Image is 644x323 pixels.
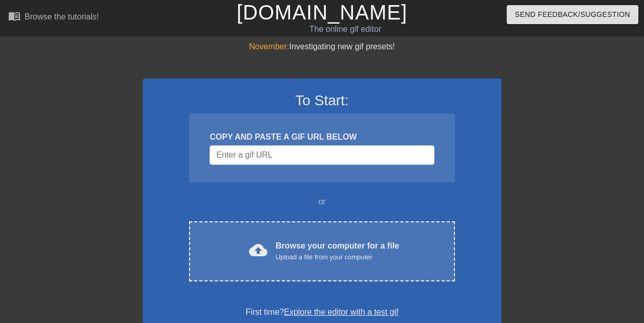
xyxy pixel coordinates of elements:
[276,240,399,262] div: Browse your computer for a file
[220,23,471,35] div: The online gif editor
[276,252,399,262] div: Upload a file from your computer
[249,241,267,259] span: cloud_upload
[170,196,475,208] div: or
[156,92,488,109] h3: To Start:
[249,42,289,51] span: November:
[507,5,638,24] button: Send Feedback/Suggestion
[156,306,488,318] div: First time?
[210,145,434,165] input: Username
[8,10,99,26] a: Browse the tutorials!
[8,10,20,22] span: menu_book
[25,12,99,21] div: Browse the tutorials!
[284,308,398,316] a: Explore the editor with a test gif
[515,8,630,21] span: Send Feedback/Suggestion
[210,131,434,143] div: COPY AND PASTE A GIF URL BELOW
[143,41,502,53] div: Investigating new gif presets!
[237,1,407,24] a: [DOMAIN_NAME]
